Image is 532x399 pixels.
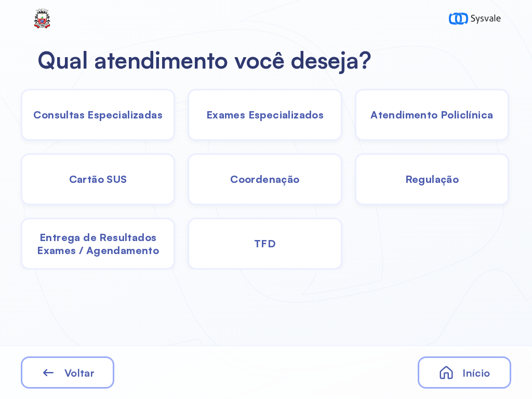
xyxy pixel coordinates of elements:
[254,237,276,250] span: TFD
[462,366,490,379] span: Início
[405,172,459,185] span: Regulação
[31,8,53,29] img: Logotipo do estabelecimento
[64,366,95,379] span: Voltar
[69,172,127,185] span: Cartão SUS
[206,108,324,121] span: Exames Especializados
[449,8,501,29] img: logo-sysvale.svg
[33,108,163,121] span: Consultas Especializadas
[37,46,495,74] h2: Qual atendimento você deseja?
[22,231,174,257] span: Entrega de Resultados Exames / Agendamento
[230,172,299,185] span: Coordenação
[370,108,493,121] span: Atendimento Policlínica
